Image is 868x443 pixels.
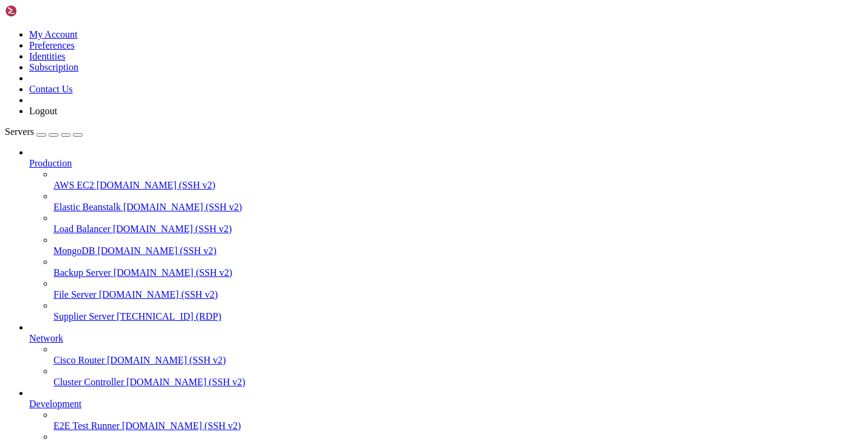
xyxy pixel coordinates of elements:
a: Logout [29,106,57,116]
li: Elastic Beanstalk [DOMAIN_NAME] (SSH v2) [53,191,863,213]
li: Load Balancer [DOMAIN_NAME] (SSH v2) [53,213,863,235]
span: [DOMAIN_NAME] (SSH v2) [126,377,246,387]
a: Load Balancer [DOMAIN_NAME] (SSH v2) [53,224,863,235]
a: E2E Test Runner [DOMAIN_NAME] (SSH v2) [53,421,863,431]
a: Cluster Controller [DOMAIN_NAME] (SSH v2) [53,377,863,388]
span: File Server [53,289,97,300]
li: Cisco Router [DOMAIN_NAME] (SSH v2) [53,344,863,366]
a: My Account [29,29,78,39]
span: Development [29,399,81,409]
a: Supplier Server [TECHNICAL_ID] (RDP) [53,311,863,322]
span: Supplier Server [53,311,114,321]
a: Contact Us [29,84,73,94]
span: Elastic Beanstalk [53,202,121,212]
a: AWS EC2 [DOMAIN_NAME] (SSH v2) [53,180,863,191]
li: Network [29,322,863,388]
span: [DOMAIN_NAME] (SSH v2) [114,267,233,278]
span: Cluster Controller [53,377,124,387]
span: [DOMAIN_NAME] (SSH v2) [97,246,216,256]
span: MongoDB [53,246,95,256]
a: Identities [29,51,66,61]
span: Servers [5,126,34,137]
li: E2E Test Runner [DOMAIN_NAME] (SSH v2) [53,410,863,431]
li: Production [29,147,863,322]
a: Subscription [29,62,78,72]
li: AWS EC2 [DOMAIN_NAME] (SSH v2) [53,169,863,191]
span: Backup Server [53,267,111,278]
span: Production [29,158,72,168]
span: Load Balancer [53,224,111,234]
li: Supplier Server [TECHNICAL_ID] (RDP) [53,300,863,322]
img: Shellngn [5,5,75,17]
span: [DOMAIN_NAME] (SSH v2) [99,289,218,300]
span: [DOMAIN_NAME] (SSH v2) [107,355,226,365]
a: Cisco Router [DOMAIN_NAME] (SSH v2) [53,355,863,366]
li: File Server [DOMAIN_NAME] (SSH v2) [53,278,863,300]
span: E2E Test Runner [53,421,120,431]
a: Network [29,333,863,344]
span: AWS EC2 [53,180,94,190]
span: Network [29,333,63,343]
span: Cisco Router [53,355,105,365]
a: Servers [5,126,83,137]
a: MongoDB [DOMAIN_NAME] (SSH v2) [53,246,863,256]
span: [DOMAIN_NAME] (SSH v2) [123,202,243,212]
li: Backup Server [DOMAIN_NAME] (SSH v2) [53,256,863,278]
li: Cluster Controller [DOMAIN_NAME] (SSH v2) [53,366,863,388]
span: [DOMAIN_NAME] (SSH v2) [122,421,241,431]
a: Elastic Beanstalk [DOMAIN_NAME] (SSH v2) [53,202,863,213]
a: Production [29,158,863,169]
span: [TECHNICAL_ID] (RDP) [117,311,221,321]
a: Backup Server [DOMAIN_NAME] (SSH v2) [53,267,863,278]
a: Development [29,399,863,410]
span: [DOMAIN_NAME] (SSH v2) [97,180,216,190]
li: MongoDB [DOMAIN_NAME] (SSH v2) [53,235,863,256]
span: [DOMAIN_NAME] (SSH v2) [113,224,232,234]
a: File Server [DOMAIN_NAME] (SSH v2) [53,289,863,300]
a: Preferences [29,40,75,50]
